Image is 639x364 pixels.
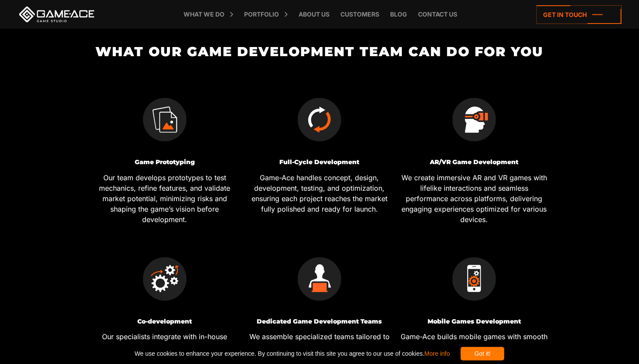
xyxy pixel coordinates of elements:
img: Mobile game development icon [452,257,496,301]
h3: AR/VR Game Development [400,159,548,165]
span: We use cookies to enhance your experience. By continuing to visit this site you agree to our use ... [135,347,450,361]
h2: What Our Game Development Team Can Do for You [88,44,552,59]
h3: Mobile Games Development [400,318,548,325]
div: Got it! [461,347,504,361]
a: More info [425,350,450,357]
img: Game maintenance services icon [143,257,187,301]
a: Get in touch [537,5,622,24]
img: In-house team extension icon [298,257,341,301]
p: We create immersive AR and VR games with lifelike interactions and seamless performance across pl... [400,172,548,225]
img: Ar vr game development icon [452,98,496,142]
h3: Full-Сycle Development [245,159,394,165]
p: Our team develops prototypes to test mechanics, refine features, and validate market potential, m... [91,172,239,225]
h3: Game Prototyping [91,159,239,165]
h3: Dedicated Game Development Teams [245,318,394,325]
h3: Co-development [91,318,239,325]
img: Prototyping icon services [143,98,187,142]
img: Full cycle testing icon [298,98,341,142]
p: Game-Ace handles concept, design, development, testing, and optimization, ensuring each project r... [245,172,394,214]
